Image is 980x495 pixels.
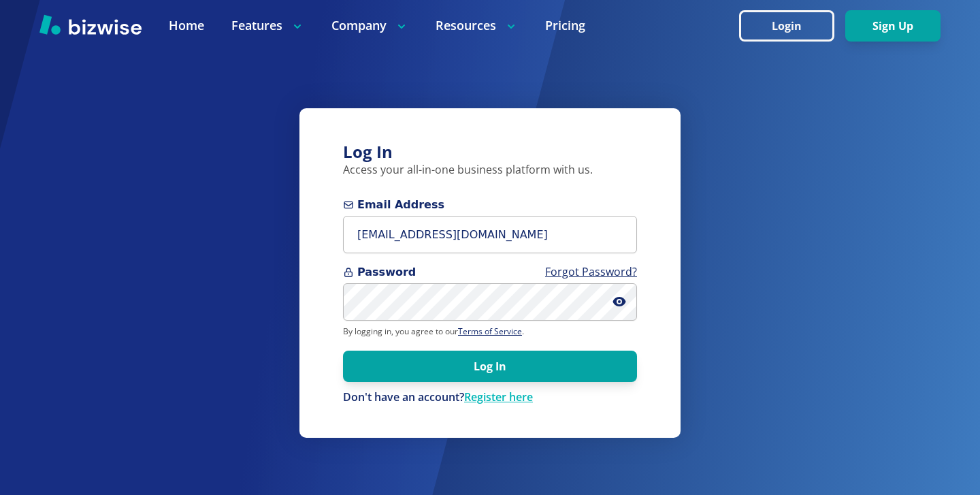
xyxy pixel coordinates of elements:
[343,351,637,382] button: Log In
[739,10,834,42] button: Login
[436,17,518,34] p: Resources
[464,389,533,404] a: Register here
[845,20,941,33] a: Sign Up
[39,14,142,35] img: Bizwise Logo
[545,17,585,34] a: Pricing
[343,326,637,337] p: By logging in, you agree to our .
[231,17,304,34] p: Features
[343,390,637,405] p: Don't have an account?
[545,264,637,279] a: Forgot Password?
[343,390,637,405] div: Don't have an account?Register here
[343,216,637,253] input: you@example.com
[169,17,204,34] a: Home
[331,17,408,34] p: Company
[343,141,637,163] h3: Log In
[458,325,522,337] a: Terms of Service
[845,10,941,42] button: Sign Up
[343,264,637,281] span: Password
[343,197,637,213] span: Email Address
[343,163,637,178] p: Access your all-in-one business platform with us.
[739,20,845,33] a: Login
